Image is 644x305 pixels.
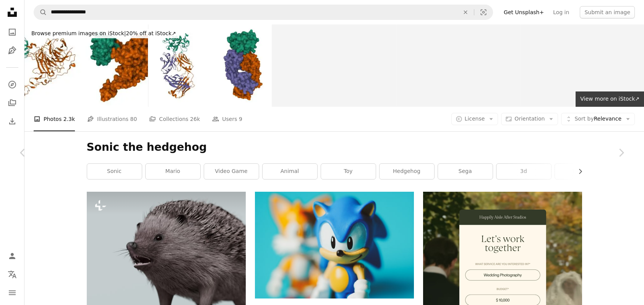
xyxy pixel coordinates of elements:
span: 9 [239,115,242,123]
button: Clear [457,5,474,20]
div: 20% off at iStock ↗ [29,29,178,38]
a: Illustrations 80 [87,107,137,131]
a: Photos [5,24,20,40]
button: Sort byRelevance [561,113,635,125]
a: 3d [496,164,551,179]
a: mario [146,164,200,179]
button: Search Unsplash [34,5,47,20]
button: scroll list to the right [573,164,582,179]
button: Orientation [501,113,558,125]
h1: Sonic the hedgehog [87,140,582,154]
span: 80 [130,115,137,123]
span: Orientation [514,116,545,122]
form: Find visuals sitewide [34,5,493,20]
a: Download History [5,114,20,129]
a: View more on iStock↗ [576,91,644,107]
a: sonic [87,164,142,179]
button: Menu [5,285,20,300]
a: A porcupine with its mouth open and teeth wide open [87,245,246,252]
a: Explore [5,77,20,92]
a: toy [321,164,376,179]
span: Sort by [574,116,594,122]
span: View more on iStock ↗ [580,96,639,102]
img: Structure of the complex between human hedgehog-interacting protein (brown) and sonic hedgehog (g... [24,24,148,107]
button: Submit an image [580,6,635,18]
a: Collections [5,95,20,111]
a: Users 9 [212,107,242,131]
button: License [451,113,498,125]
a: animal [263,164,317,179]
a: sega [438,164,493,179]
a: Super Sonic toy [255,241,414,248]
span: License [465,116,485,122]
a: Get Unsplash+ [499,6,548,18]
button: Language [5,267,20,282]
img: Structure of Sonic hedgehog (green) bound to the 5E1 fab fragment [149,24,272,107]
a: Illustrations [5,43,20,58]
img: Super Sonic toy [255,192,414,298]
a: Next [598,116,644,189]
span: Relevance [574,115,621,123]
a: video game [204,164,259,179]
a: Browse premium images on iStock|20% off at iStock↗ [24,24,183,43]
a: Collections 26k [149,107,200,131]
button: Visual search [474,5,493,20]
a: nature [555,164,610,179]
a: Log in / Sign up [5,248,20,264]
a: Log in [548,6,574,18]
span: Browse premium images on iStock | [31,30,126,36]
a: hedgehog [380,164,434,179]
span: 26k [190,115,200,123]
